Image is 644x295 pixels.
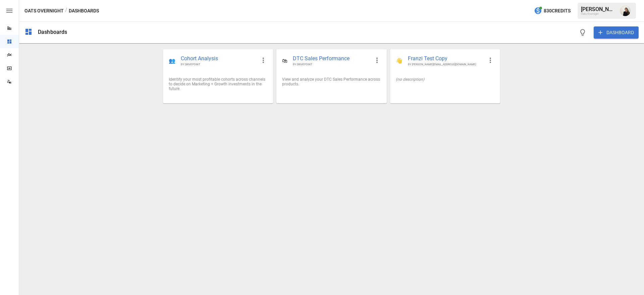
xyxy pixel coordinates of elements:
div: / [65,7,67,15]
div: 👋 [396,58,402,64]
div: Identify your most profitable cohorts across channels to decide on Marketing + Growth investments... [169,77,267,91]
button: DASHBOARD [594,26,639,39]
div: [PERSON_NAME] [581,6,616,12]
span: DTC Sales Performance [293,55,370,63]
span: Franzi Test Copy [408,55,484,63]
div: (no description) [396,77,494,82]
span: 830 Credits [544,7,571,15]
div: Oats Overnight [581,12,616,15]
div: View and analyze your DTC Sales Performance across products. [282,77,381,86]
div: 🛍 [282,58,287,64]
button: 830Credits [531,5,573,17]
div: 👥 [169,58,175,64]
div: Dashboards [38,29,67,35]
span: BY DRIVEPOINT [181,63,257,66]
button: Alexis Kroese [616,1,635,20]
img: Alexis Kroese [620,5,631,16]
span: Cohort Analysis [181,55,257,63]
button: Oats Overnight [24,7,64,15]
span: BY DRIVEPOINT [293,63,370,66]
span: BY [PERSON_NAME][EMAIL_ADDRESS][DOMAIN_NAME] [408,63,484,66]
